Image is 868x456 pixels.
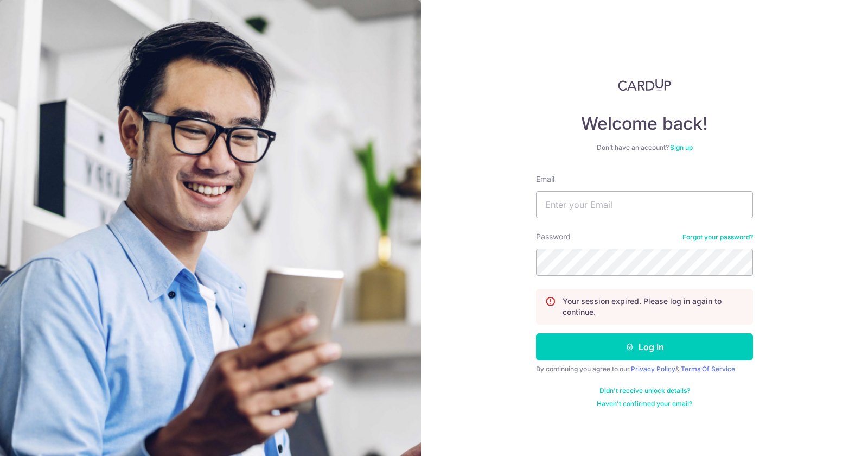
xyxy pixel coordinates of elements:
[631,365,675,373] a: Privacy Policy
[536,113,753,135] h4: Welcome back!
[536,231,571,242] label: Password
[563,296,744,318] p: Your session expired. Please log in again to continue.
[599,387,690,395] a: Didn't receive unlock details?
[536,333,753,360] button: Log in
[618,78,671,91] img: CardUp Logo
[536,191,753,218] input: Enter your Email
[682,233,753,242] a: Forgot your password?
[536,174,554,185] label: Email
[670,143,693,151] a: Sign up
[536,143,753,152] div: Don’t have an account?
[681,365,735,373] a: Terms Of Service
[536,365,753,373] div: By continuing you agree to our &
[597,400,692,408] a: Haven't confirmed your email?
